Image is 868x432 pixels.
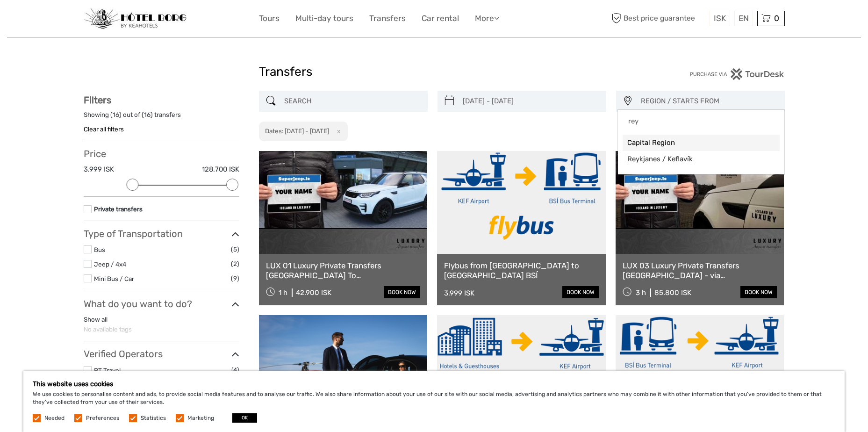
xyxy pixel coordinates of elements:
span: (5) [231,244,239,255]
span: ISK [714,14,726,23]
a: Jeep / 4x4 [94,260,126,268]
span: No available tags [84,325,132,333]
label: Statistics [141,414,166,422]
a: Show all [84,316,108,323]
h3: Price [84,148,239,159]
label: Preferences [86,414,119,422]
h1: Transfers [259,65,610,79]
div: 85.800 ISK [654,288,691,297]
a: Private transfers [94,205,143,213]
span: 3 h [636,288,646,297]
a: book now [740,286,777,298]
div: 3.999 ISK [444,289,474,297]
a: Mini Bus / Car [94,275,134,282]
h3: Verified Operators [84,348,239,360]
span: (4) [231,365,239,375]
label: 128.700 ISK [202,165,239,174]
span: Reykjanes / Keflavík [627,154,759,164]
div: We use cookies to personalise content and ads, to provide social media features and to analyse ou... [23,371,845,432]
a: LUX 03 Luxury Private Transfers [GEOGRAPHIC_DATA] - via [GEOGRAPHIC_DATA] or via [GEOGRAPHIC_DATA... [623,261,777,280]
a: Bus [94,246,105,253]
input: SELECT DATES [459,93,602,109]
a: Multi-day tours [295,12,353,25]
a: Tours [259,12,280,25]
label: 3.999 ISK [84,165,114,174]
span: Best price guarantee [610,11,707,26]
label: 16 [144,110,151,119]
span: 1 h [279,288,287,297]
a: More [475,12,499,25]
span: (9) [231,273,239,284]
button: Open LiveChat chat widget [108,14,119,26]
div: Showing ( ) out of ( ) transfers [84,110,239,125]
h3: What do you want to do? [84,298,239,310]
strong: Filters [84,94,111,106]
a: book now [384,286,420,298]
input: Search [623,114,780,128]
button: REGION / STARTS FROM [637,94,780,109]
img: PurchaseViaTourDesk.png [689,68,784,80]
a: LUX 01 Luxury Private Transfers [GEOGRAPHIC_DATA] To [GEOGRAPHIC_DATA] [266,261,421,280]
h2: Dates: [DATE] - [DATE] [265,127,329,135]
input: SEARCH [280,93,423,109]
a: Transfers [369,12,406,25]
h3: Type of Transportation [84,228,239,239]
p: We're away right now. Please check back later! [13,16,106,24]
h5: This website uses cookies [33,380,835,388]
span: 0 [773,14,781,23]
span: (2) [231,259,239,269]
a: Car rental [422,12,459,25]
label: 16 [113,110,119,119]
div: 42.900 ISK [296,288,331,297]
a: book now [562,286,599,298]
button: OK [232,413,257,423]
a: Flybus from [GEOGRAPHIC_DATA] to [GEOGRAPHIC_DATA] BSÍ [444,261,599,280]
a: BT Travel [94,367,121,374]
img: 97-048fac7b-21eb-4351-ac26-83e096b89eb3_logo_small.jpg [84,8,187,29]
div: EN [734,11,753,26]
button: x [330,126,343,136]
span: Capital Region [627,138,759,148]
a: Clear all filters [84,125,124,133]
label: Needed [44,414,65,422]
label: Marketing [187,414,214,422]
